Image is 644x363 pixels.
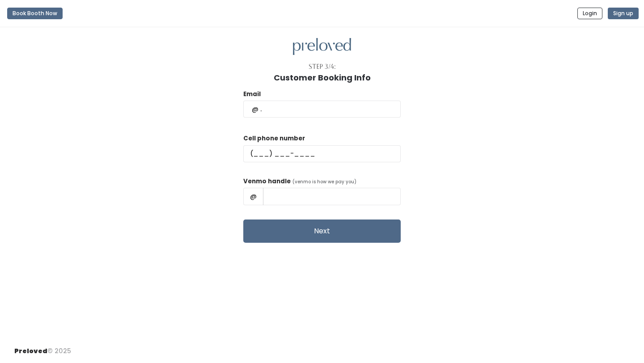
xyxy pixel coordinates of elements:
[608,8,639,19] button: Sign up
[293,38,351,55] img: preloved logo
[243,145,401,162] input: (___) ___-____
[309,62,336,72] div: Step 3/4:
[14,339,71,356] div: © 2025
[7,4,63,23] a: Book Booth Now
[243,177,291,186] label: Venmo handle
[243,134,305,143] label: Cell phone number
[292,178,356,185] span: (venmo is how we pay you)
[243,219,401,243] button: Next
[243,188,263,205] span: @
[243,90,261,99] label: Email
[274,73,371,82] h1: Customer Booking Info
[243,101,401,118] input: @ .
[577,8,602,19] button: Login
[14,346,47,355] span: Preloved
[7,8,63,19] button: Book Booth Now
